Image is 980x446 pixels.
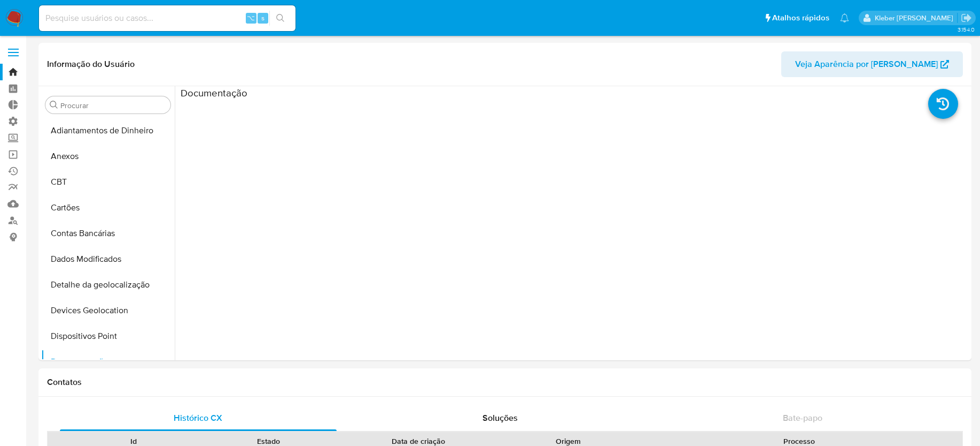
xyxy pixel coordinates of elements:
span: s [261,13,265,23]
a: Sair [961,12,972,24]
button: Dados Modificados [41,246,175,272]
button: Dispositivos Point [41,323,175,349]
input: Pesquise usuários ou casos... [39,11,295,25]
button: Devices Geolocation [41,298,175,323]
span: Histórico CX [174,412,222,424]
a: Notificações [840,13,849,22]
button: Anexos [41,143,175,169]
button: Documentação [41,349,175,375]
span: Bate-papo [783,412,822,424]
input: Procurar [60,101,166,110]
button: Procurar [50,101,58,109]
p: kleber.bueno@mercadolivre.com [875,13,957,23]
span: Veja Aparência por [PERSON_NAME] [795,51,938,77]
button: Adiantamentos de Dinheiro [41,118,175,143]
span: Soluções [483,412,518,424]
button: Veja Aparência por [PERSON_NAME] [781,51,963,77]
button: Cartões [41,195,175,221]
button: Contas Bancárias [41,221,175,246]
span: Atalhos rápidos [772,12,829,24]
h1: Informação do Usuário [47,59,135,70]
h1: Contatos [47,377,963,388]
span: ⌥ [247,13,255,23]
button: Detalhe da geolocalização [41,272,175,298]
button: search-icon [269,11,291,26]
button: CBT [41,169,175,195]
